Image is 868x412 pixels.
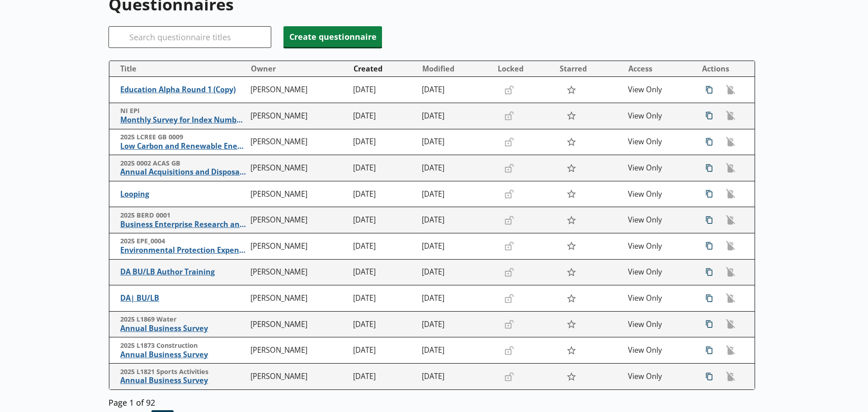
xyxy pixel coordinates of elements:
[556,62,624,76] button: Starred
[418,207,494,233] td: [DATE]
[349,77,418,103] td: [DATE]
[624,259,693,285] td: View Only
[349,364,418,390] td: [DATE]
[418,364,494,390] td: [DATE]
[120,324,246,333] span: Annual Business Survey
[349,311,418,337] td: [DATE]
[561,133,581,151] button: Star
[120,142,246,151] span: Low Carbon and Renewable Energy Economy Survey
[247,337,350,364] td: [PERSON_NAME]
[624,285,693,312] td: View Only
[494,62,555,76] button: Locked
[561,237,581,255] button: Star
[418,155,494,181] td: [DATE]
[624,311,693,337] td: View Only
[247,77,350,103] td: [PERSON_NAME]
[418,103,494,129] td: [DATE]
[624,155,693,181] td: View Only
[120,350,246,360] span: Annual Business Survey
[120,211,246,220] span: 2025 BERD 0001
[624,77,693,103] td: View Only
[418,129,494,155] td: [DATE]
[120,294,246,303] span: DA| BU/LB
[561,342,581,359] button: Star
[561,289,581,307] button: Star
[120,220,246,229] span: Business Enterprise Research and Development
[349,259,418,285] td: [DATE]
[561,159,581,176] button: Star
[247,62,349,76] button: Owner
[418,285,494,312] td: [DATE]
[120,267,246,277] span: DA BU/LB Author Training
[624,103,693,129] td: View Only
[247,311,350,337] td: [PERSON_NAME]
[247,155,350,181] td: [PERSON_NAME]
[418,233,494,260] td: [DATE]
[624,181,693,207] td: View Only
[349,285,418,312] td: [DATE]
[418,337,494,364] td: [DATE]
[108,26,271,48] input: Search questionnaire titles
[120,189,246,199] span: Looping
[349,103,418,129] td: [DATE]
[561,81,581,99] button: Star
[120,376,246,385] span: Annual Business Survey
[120,159,246,168] span: 2025 0002 ACAS GB
[418,311,494,337] td: [DATE]
[419,62,493,76] button: Modified
[120,167,246,177] span: Annual Acquisitions and Disposals of Capital Assets
[624,364,693,390] td: View Only
[120,315,246,324] span: 2025 L1869 Water
[247,285,350,312] td: [PERSON_NAME]
[561,185,581,203] button: Star
[247,129,350,155] td: [PERSON_NAME]
[693,61,755,77] th: Actions
[283,26,382,47] button: Create questionnaire
[349,155,418,181] td: [DATE]
[247,364,350,390] td: [PERSON_NAME]
[120,115,246,125] span: Monthly Survey for Index Numbers of Export Prices - Price Quotation Return
[418,77,494,103] td: [DATE]
[561,107,581,124] button: Star
[561,368,581,385] button: Star
[350,62,418,76] button: Created
[247,181,350,207] td: [PERSON_NAME]
[120,368,246,376] span: 2025 L1821 Sports Activities
[120,341,246,350] span: 2025 L1873 Construction
[418,181,494,207] td: [DATE]
[120,85,246,95] span: Education Alpha Round 1 (Copy)
[349,233,418,260] td: [DATE]
[349,129,418,155] td: [DATE]
[120,107,246,115] span: NI EPI
[247,259,350,285] td: [PERSON_NAME]
[561,316,581,333] button: Star
[247,233,350,260] td: [PERSON_NAME]
[561,264,581,281] button: Star
[120,246,246,255] span: Environmental Protection Expenditure
[561,212,581,229] button: Star
[625,62,693,76] button: Access
[349,181,418,207] td: [DATE]
[349,337,418,364] td: [DATE]
[108,394,755,407] div: Page 1 of 92
[624,337,693,364] td: View Only
[113,62,246,76] button: Title
[624,233,693,260] td: View Only
[247,103,350,129] td: [PERSON_NAME]
[120,133,246,142] span: 2025 LCREE GB 0009
[247,207,350,233] td: [PERSON_NAME]
[120,237,246,246] span: 2025 EPE_0004
[349,207,418,233] td: [DATE]
[418,259,494,285] td: [DATE]
[624,207,693,233] td: View Only
[624,129,693,155] td: View Only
